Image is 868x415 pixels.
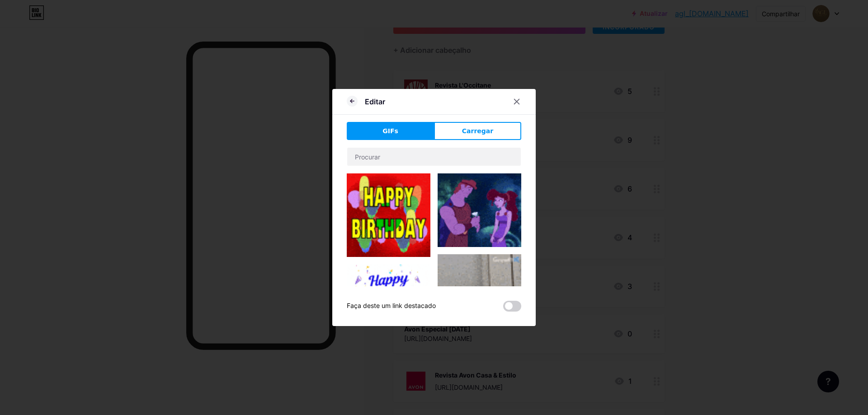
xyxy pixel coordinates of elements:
[434,122,521,140] button: Carregar
[347,264,430,324] img: Gihpy
[347,122,434,140] button: GIFs
[365,97,385,106] font: Editar
[347,302,436,309] font: Faça deste um link destacado
[462,127,493,135] font: Carregar
[438,254,521,377] img: Gihpy
[347,148,521,166] input: Procurar
[438,173,521,247] img: Gihpy
[347,173,430,257] img: Gihpy
[382,127,398,135] font: GIFs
